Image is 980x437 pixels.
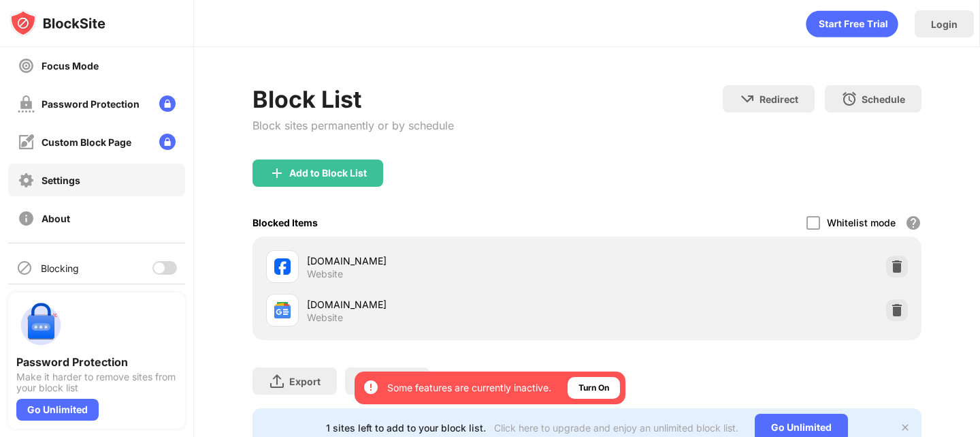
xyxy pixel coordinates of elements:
[159,95,176,112] img: lock-menu.svg
[16,301,65,350] img: push-password-protection.svg
[289,376,321,387] div: Export
[252,85,454,113] div: Block List
[307,268,343,280] div: Website
[326,422,486,434] div: 1 sites left to add to your block list.
[42,213,70,224] div: About
[900,422,911,433] img: x-button.svg
[16,372,177,393] div: Make it harder to remove sites from your block list
[16,355,177,369] div: Password Protection
[307,312,343,324] div: Website
[827,217,896,228] div: Whitelist mode
[18,57,35,74] img: focus-off.svg
[862,93,905,105] div: Schedule
[42,98,140,110] div: Password Protection
[307,297,587,312] div: [DOMAIN_NAME]
[42,136,131,148] div: Custom Block Page
[252,119,454,132] div: Block sites permanently or by schedule
[10,10,105,37] img: logo-blocksite.svg
[494,422,738,434] div: Click here to upgrade and enjoy an unlimited block list.
[18,134,35,151] img: customize-block-page-off.svg
[931,18,958,30] div: Login
[18,172,35,189] img: settings-off.svg
[252,217,318,228] div: Blocked Items
[578,381,609,395] div: Turn On
[759,93,798,105] div: Redirect
[41,262,79,274] div: Blocking
[806,10,898,37] div: animation
[363,379,379,395] img: error-circle-white.svg
[289,168,367,179] div: Add to Block List
[159,134,176,150] img: lock-menu.svg
[16,260,33,276] img: blocking-icon.svg
[307,254,587,268] div: [DOMAIN_NAME]
[274,258,291,275] img: favicons
[387,381,551,395] div: Some features are currently inactive.
[42,60,99,72] div: Focus Mode
[42,175,80,186] div: Settings
[18,210,35,227] img: about-off.svg
[18,95,35,112] img: password-protection-off.svg
[16,399,99,421] div: Go Unlimited
[274,302,291,318] img: favicons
